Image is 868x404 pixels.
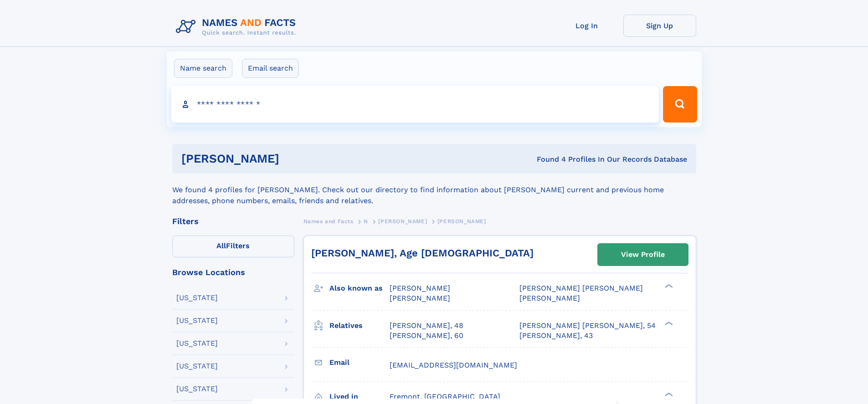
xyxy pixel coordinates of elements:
[390,331,463,341] a: [PERSON_NAME], 60
[598,244,688,266] a: View Profile
[303,215,354,227] a: Names and Facts
[311,247,534,259] a: [PERSON_NAME], Age [DEMOGRAPHIC_DATA]
[172,174,696,206] div: We found 4 profiles for [PERSON_NAME]. Check out our directory to find information about [PERSON_...
[621,244,665,265] div: View Profile
[172,15,303,39] img: Logo Names and Facts
[390,361,517,369] span: [EMAIL_ADDRESS][DOMAIN_NAME]
[364,215,368,227] a: N
[390,294,450,302] span: [PERSON_NAME]
[176,294,218,302] div: [US_STATE]
[519,321,656,331] a: [PERSON_NAME] [PERSON_NAME], 54
[172,235,294,257] label: Filters
[181,153,408,164] h1: [PERSON_NAME]
[329,281,390,296] h3: Also known as
[390,392,500,401] span: Fremont, [GEOGRAPHIC_DATA]
[408,154,687,164] div: Found 4 Profiles In Our Records Database
[242,59,299,78] label: Email search
[329,355,390,370] h3: Email
[176,340,218,347] div: [US_STATE]
[519,284,643,292] span: [PERSON_NAME] [PERSON_NAME]
[378,218,427,225] span: [PERSON_NAME]
[364,218,368,225] span: N
[550,15,623,37] a: Log In
[663,283,673,289] div: ❯
[623,15,696,37] a: Sign Up
[519,331,593,341] a: [PERSON_NAME], 43
[437,218,486,225] span: [PERSON_NAME]
[172,268,294,276] div: Browse Locations
[378,215,427,227] a: [PERSON_NAME]
[390,284,450,292] span: [PERSON_NAME]
[176,385,218,393] div: [US_STATE]
[663,320,673,326] div: ❯
[216,241,226,250] span: All
[176,317,218,324] div: [US_STATE]
[390,321,463,331] a: [PERSON_NAME], 48
[663,86,697,123] button: Search Button
[171,86,659,123] input: search input
[172,217,294,225] div: Filters
[176,363,218,370] div: [US_STATE]
[663,391,673,397] div: ❯
[329,318,390,333] h3: Relatives
[519,294,580,302] span: [PERSON_NAME]
[174,59,232,78] label: Name search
